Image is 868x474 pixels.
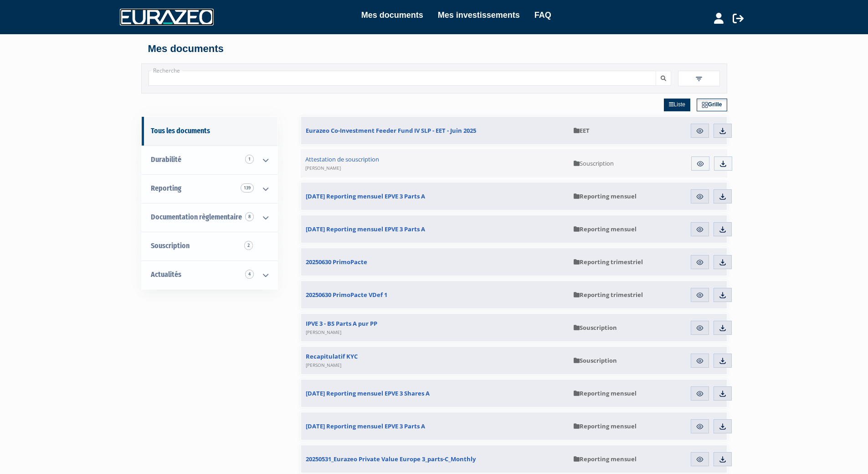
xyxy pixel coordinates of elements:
[664,99,690,111] a: Liste
[719,127,727,135] img: download.svg
[245,155,254,164] span: 1
[719,160,727,168] img: download.svg
[244,241,253,250] span: 2
[151,270,181,279] span: Actualités
[719,193,727,201] img: download.svg
[306,329,341,335] span: [PERSON_NAME]
[696,455,704,464] img: eye.svg
[301,412,569,440] a: [DATE] Reporting mensuel EPVE 3 Parts A
[719,357,727,365] img: download.svg
[696,357,704,365] img: eye.svg
[361,9,423,21] a: Mes documents
[305,165,341,171] span: [PERSON_NAME]
[534,9,551,21] a: FAQ
[306,126,476,135] span: Eurazeo Co-Investment Feeder Fund IV SLP - EET - Juin 2025
[697,99,727,111] a: Grille
[574,323,617,332] span: Souscription
[574,455,637,463] span: Reporting mensuel
[301,281,569,308] a: 20250630 PrimoPacte VDef 1
[301,149,570,177] a: Attestation de souscription[PERSON_NAME]
[301,380,569,407] a: [DATE] Reporting mensuel EPVE 3 Shares A
[574,356,617,365] span: Souscription
[696,324,704,332] img: eye.svg
[574,389,637,397] span: Reporting mensuel
[306,319,377,336] span: IPVE 3 - BS Parts A pur PP
[696,193,704,201] img: eye.svg
[306,291,387,299] span: 20250630 PrimoPacte VDef 1
[245,270,254,279] span: 4
[696,160,704,168] img: eye.svg
[306,225,425,233] span: [DATE] Reporting mensuel EPVE 3 Parts A
[241,183,254,193] span: 139
[574,258,643,266] span: Reporting trimestriel
[306,352,358,369] span: Recapitulatif KYC
[574,192,637,200] span: Reporting mensuel
[151,241,190,250] span: Souscription
[695,75,703,83] img: filter.svg
[301,248,569,276] a: 20250630 PrimoPacte
[719,455,727,464] img: download.svg
[142,260,277,289] a: Actualités 4
[574,422,637,430] span: Reporting mensuel
[245,212,254,221] span: 8
[696,225,704,234] img: eye.svg
[574,126,590,135] span: EET
[719,390,727,398] img: download.svg
[306,192,425,200] span: [DATE] Reporting mensuel EPVE 3 Parts A
[142,174,277,203] a: Reporting 139
[148,43,720,54] h4: Mes documents
[438,9,520,21] a: Mes investissements
[301,182,569,210] a: [DATE] Reporting mensuel EPVE 3 Parts A
[696,127,704,135] img: eye.svg
[306,258,367,266] span: 20250630 PrimoPacte
[574,225,637,233] span: Reporting mensuel
[149,71,656,86] input: Recherche
[719,422,727,431] img: download.svg
[301,117,569,144] a: Eurazeo Co-Investment Feeder Fund IV SLP - EET - Juin 2025
[301,314,569,341] a: IPVE 3 - BS Parts A pur PP[PERSON_NAME]
[120,9,214,25] img: 1732889491-logotype_eurazeo_blanc_rvb.png
[696,291,704,299] img: eye.svg
[142,203,277,232] a: Documentation règlementaire 8
[574,291,643,299] span: Reporting trimestriel
[301,347,569,374] a: Recapitulatif KYC[PERSON_NAME]
[702,102,708,108] img: grid.svg
[696,390,704,398] img: eye.svg
[142,117,277,146] a: Tous les documents
[151,213,242,221] span: Documentation règlementaire
[719,258,727,266] img: download.svg
[305,155,379,172] span: Attestation de souscription
[142,232,277,260] a: Souscription2
[151,155,181,164] span: Durabilité
[696,258,704,266] img: eye.svg
[719,324,727,332] img: download.svg
[301,215,569,243] a: [DATE] Reporting mensuel EPVE 3 Parts A
[306,389,430,397] span: [DATE] Reporting mensuel EPVE 3 Shares A
[719,291,727,299] img: download.svg
[301,445,569,473] a: 20250531_Eurazeo Private Value Europe 3_parts-C_Monthly
[306,422,425,430] span: [DATE] Reporting mensuel EPVE 3 Parts A
[306,362,341,368] span: [PERSON_NAME]
[306,455,476,463] span: 20250531_Eurazeo Private Value Europe 3_parts-C_Monthly
[696,422,704,431] img: eye.svg
[142,146,277,174] a: Durabilité 1
[719,225,727,234] img: download.svg
[151,184,181,193] span: Reporting
[574,159,614,167] span: Souscription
